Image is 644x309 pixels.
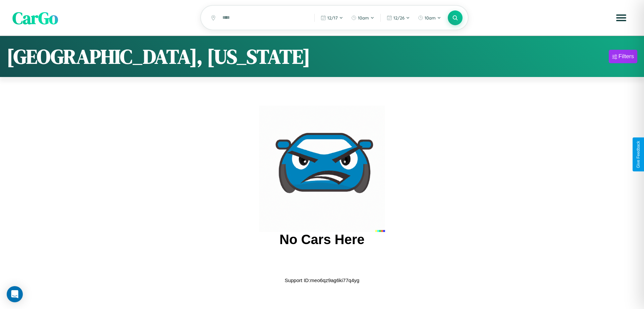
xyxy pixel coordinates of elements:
[317,12,346,23] button: 12/17
[383,12,413,23] button: 12/26
[285,276,360,285] p: Support ID: meo6qz9ag6ki77q4yg
[12,6,58,29] span: CarGo
[279,232,364,247] h2: No Cars Here
[348,12,378,23] button: 10am
[619,53,634,60] div: Filters
[425,15,436,21] span: 10am
[259,106,385,232] img: car
[415,12,444,23] button: 10am
[393,15,405,21] span: 12 / 26
[7,286,23,302] div: Open Intercom Messenger
[7,43,310,70] h1: [GEOGRAPHIC_DATA], [US_STATE]
[636,141,641,168] div: Give Feedback
[327,15,338,21] span: 12 / 17
[612,8,631,27] button: Open menu
[358,15,369,21] span: 10am
[609,50,637,63] button: Filters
